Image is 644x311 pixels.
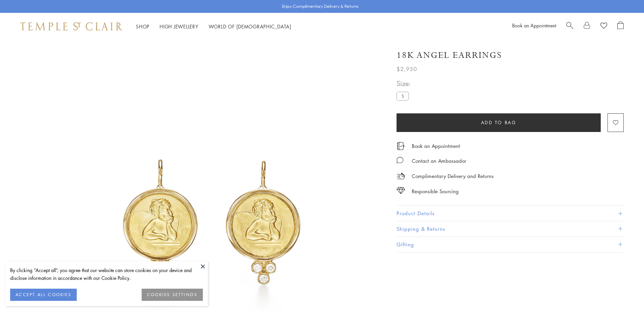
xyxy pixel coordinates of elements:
h1: 18K Angel Earrings [397,49,502,61]
nav: Main navigation [136,22,291,31]
div: Responsible Sourcing [412,187,459,196]
iframe: Gorgias live chat messenger [610,279,637,304]
button: Shipping & Returns [397,221,624,237]
img: icon_appointment.svg [397,142,405,150]
a: Search [566,21,573,31]
button: Gifting [397,237,624,252]
a: Open Shopping Bag [617,21,624,31]
button: COOKIES SETTINGS [142,289,203,301]
button: ACCEPT ALL COOKIES [10,289,77,301]
a: ShopShop [136,23,149,30]
a: Book an Appointment [412,142,460,150]
p: Enjoy Complimentary Delivery & Returns [282,3,359,10]
span: Size: [397,78,411,89]
span: $2,950 [397,65,417,73]
a: Book an Appointment [512,22,556,29]
button: Add to bag [397,113,601,132]
label: S [397,92,409,100]
span: Add to bag [481,119,517,126]
a: View Wishlist [600,21,607,31]
div: By clicking “Accept all”, you agree that our website can store cookies on your device and disclos... [10,266,203,282]
img: MessageIcon-01_2.svg [397,157,403,163]
button: Product Details [397,206,624,221]
a: High JewelleryHigh Jewellery [160,23,198,30]
img: icon_delivery.svg [397,172,405,180]
a: World of [DEMOGRAPHIC_DATA]World of [DEMOGRAPHIC_DATA] [209,23,291,30]
div: Contact an Ambassador [412,157,466,165]
p: Complimentary Delivery and Returns [412,172,494,180]
img: icon_sourcing.svg [397,187,405,194]
img: Temple St. Clair [20,22,122,30]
